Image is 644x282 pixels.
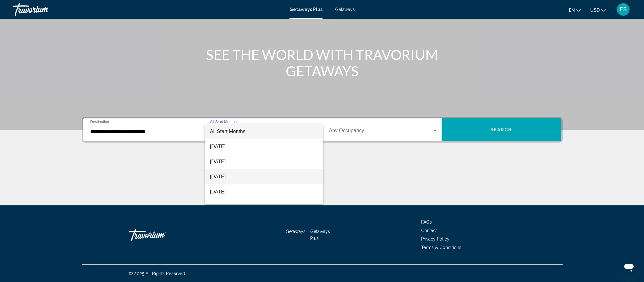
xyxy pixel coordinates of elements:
[619,257,639,277] iframe: Button to launch messaging window
[210,184,318,199] span: [DATE]
[210,139,318,154] span: [DATE]
[210,199,318,214] span: [DATE]
[210,169,318,184] span: [DATE]
[210,154,318,169] span: [DATE]
[210,129,245,134] span: All Start Months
